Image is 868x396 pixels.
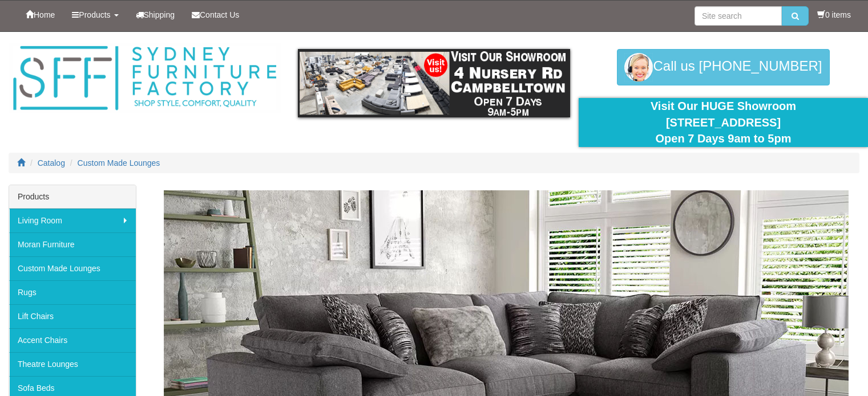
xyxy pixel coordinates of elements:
a: Custom Made Lounges [78,158,160,168]
a: Theatre Lounges [9,352,136,376]
a: Shipping [127,1,184,29]
img: showroom.gif [298,49,570,117]
div: Visit Our HUGE Showroom [STREET_ADDRESS] Open 7 Days 9am to 5pm [587,98,859,147]
input: Site search [695,6,782,26]
li: 0 items [817,9,851,21]
a: Products [63,1,127,29]
a: Living Room [9,209,136,232]
a: Accent Chairs [9,328,136,352]
span: Shipping [144,10,175,19]
span: Home [34,10,55,19]
a: Home [17,1,63,29]
a: Catalog [38,158,65,168]
a: Lift Chairs [9,304,136,328]
a: Rugs [9,280,136,304]
div: Products [9,185,136,209]
span: Products [79,10,110,19]
a: Contact Us [183,1,248,29]
img: Sydney Furniture Factory [9,43,281,113]
a: Moran Furniture [9,232,136,256]
a: Custom Made Lounges [9,256,136,280]
span: Contact Us [200,10,239,19]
